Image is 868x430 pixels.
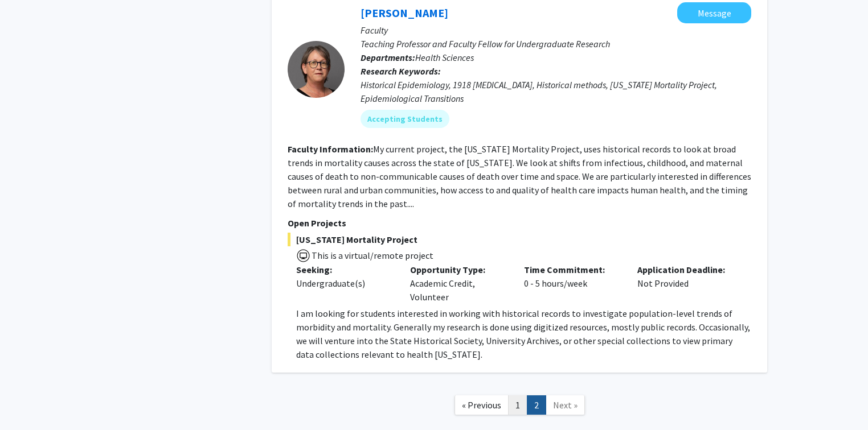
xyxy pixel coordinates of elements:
p: Faculty [361,23,751,37]
button: Message Carolyn Orbann [677,2,751,23]
mat-chip: Accepting Students [361,110,449,128]
span: This is a virtual/remote project [310,250,433,261]
p: Teaching Professor and Faculty Fellow for Undergraduate Research [361,37,751,51]
span: Health Sciences [415,52,474,63]
p: I am looking for students interested in working with historical records to investigate population... [296,307,751,361]
div: Historical Epidemiology, 1918 [MEDICAL_DATA], Historical methods, [US_STATE] Mortality Project, E... [361,78,751,105]
a: [PERSON_NAME] [361,6,448,20]
a: 1 [508,395,527,415]
fg-read-more: My current project, the [US_STATE] Mortality Project, uses historical records to look at broad tr... [288,143,751,209]
p: Application Deadline: [637,263,734,276]
div: 0 - 5 hours/week [515,263,629,304]
a: Previous [455,395,509,415]
iframe: Chat [9,379,48,421]
b: Departments: [361,52,415,63]
span: Next » [553,399,578,411]
a: 2 [527,395,546,415]
p: Time Commitment: [524,263,621,276]
b: Faculty Information: [288,143,373,155]
div: Not Provided [629,263,743,304]
b: Research Keywords: [361,65,441,77]
p: Seeking: [296,263,393,276]
p: Opportunity Type: [410,263,507,276]
span: [US_STATE] Mortality Project [288,233,751,246]
div: Undergraduate(s) [296,276,393,290]
div: Academic Credit, Volunteer [402,263,515,304]
nav: Page navigation [272,384,767,430]
span: « Previous [462,399,501,411]
p: Open Projects [288,216,751,230]
a: Next Page [546,395,585,415]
